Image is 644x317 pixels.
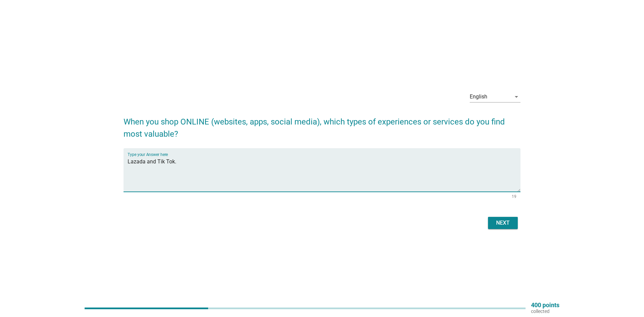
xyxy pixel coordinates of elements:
[124,109,520,140] h2: When you shop ONLINE (websites, apps, social media), which types of experiences or services do yo...
[470,94,487,100] div: English
[531,308,559,314] p: collected
[488,217,518,229] button: Next
[531,302,559,308] p: 400 points
[512,93,520,101] i: arrow_drop_down
[128,156,520,192] textarea: Type your Answer here
[512,195,516,199] div: 19
[493,219,512,227] div: Next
